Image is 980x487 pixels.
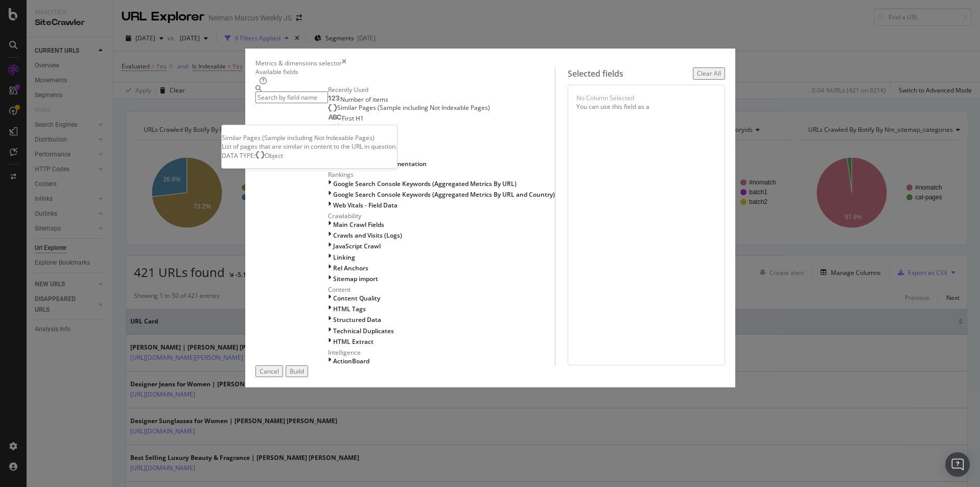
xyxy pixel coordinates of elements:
div: Selected fields [568,68,623,80]
div: No Column Selected [576,94,634,102]
span: DATA TYPE: [222,151,255,160]
button: Build [286,365,308,377]
span: Object [265,151,283,160]
div: Available fields [255,67,555,76]
span: Number of items [340,95,388,104]
span: Technical Duplicates [333,327,394,335]
div: Build [290,367,304,376]
div: Crawlability [328,212,555,220]
button: Clear All [693,67,725,79]
input: Search by field name [255,91,328,103]
span: Linking [333,253,355,262]
div: You can use this field as a [576,102,716,111]
span: First H1 [342,114,364,123]
span: Sitemap import [333,274,378,283]
div: URLs [328,151,555,159]
span: Rel Anchors [333,264,368,272]
div: List of pages that are similar in content to the URL in question. [222,142,397,151]
span: Crawls and Visits (Logs) [333,231,402,240]
span: HTML Tags [333,305,366,313]
div: Clear All [697,69,721,78]
span: ActionBoard [333,357,369,365]
span: Similar Pages (Sample including Not Indexable Pages) [337,103,490,112]
span: Content Quality [333,294,380,303]
div: All fields [328,142,555,151]
span: JavaScript Crawl [333,242,381,250]
span: Structured Data [333,315,381,324]
span: Google Search Console Keywords (Aggregated Metrics By URL and Country) [333,190,555,199]
div: modal [245,49,735,387]
div: Similar Pages (Sample including Not Indexable Pages) [222,133,397,142]
div: times [342,59,346,67]
div: Metrics & dimensions selector [255,59,342,67]
div: Rankings [328,170,555,179]
div: Recently Used [328,85,555,94]
button: Cancel [255,365,283,377]
div: Open Intercom Messenger [945,452,970,477]
div: Content [328,285,555,294]
div: Intelligence [328,348,555,357]
div: Cancel [260,367,279,376]
span: HTML Extract [333,337,374,346]
span: Main Crawl Fields [333,220,384,229]
span: Web Vitals - Field Data [333,201,398,210]
span: H1 [344,124,353,132]
span: Google Search Console Keywords (Aggregated Metrics By URL) [333,179,517,188]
